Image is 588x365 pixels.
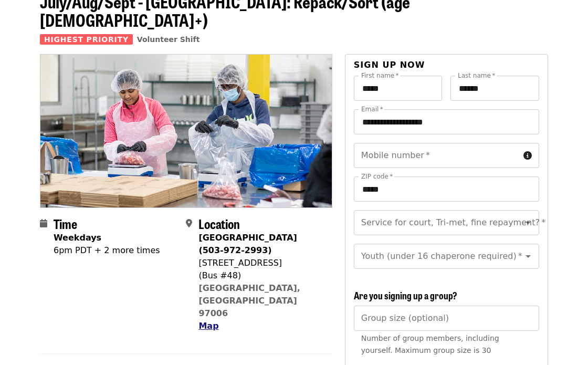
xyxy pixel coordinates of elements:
[354,288,457,302] span: Are you signing up a group?
[186,218,192,228] i: map-marker-alt icon
[354,76,443,101] input: First name
[198,321,218,331] span: Map
[361,72,399,79] label: First name
[450,76,539,101] input: Last name
[198,269,323,282] div: (Bus #48)
[354,143,519,168] input: Mobile number
[354,60,425,70] span: Sign up now
[198,233,297,255] strong: [GEOGRAPHIC_DATA] (503-972-2993)
[361,334,499,354] span: Number of group members, including yourself. Maximum group size is 30
[198,257,323,269] div: [STREET_ADDRESS]
[361,106,383,112] label: Email
[521,249,535,264] button: Open
[354,176,539,202] input: ZIP code
[354,306,539,331] input: [object Object]
[458,72,495,79] label: Last name
[198,320,218,332] button: Map
[198,283,300,318] a: [GEOGRAPHIC_DATA], [GEOGRAPHIC_DATA] 97006
[54,233,101,243] strong: Weekdays
[198,214,240,233] span: Location
[54,244,160,257] div: 6pm PDT + 2 more times
[523,151,532,161] i: circle-info icon
[361,173,393,180] label: ZIP code
[137,35,200,44] a: Volunteer Shift
[40,34,133,45] span: Highest Priority
[40,218,47,228] i: calendar icon
[354,109,539,134] input: Email
[521,215,535,230] button: Open
[54,214,77,233] span: Time
[40,55,332,207] img: July/Aug/Sept - Beaverton: Repack/Sort (age 10+) organized by Oregon Food Bank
